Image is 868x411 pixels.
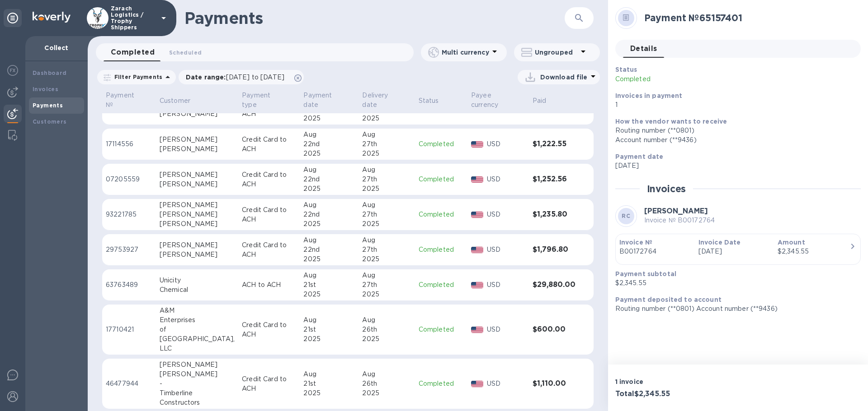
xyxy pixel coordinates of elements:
p: Filter Payments [111,73,162,81]
div: Aug [362,315,411,325]
p: Completed [419,379,464,388]
p: Date range : [186,73,289,82]
span: Payment type [242,91,296,110]
b: Invoices [33,86,58,92]
div: Aug [303,369,355,379]
p: Credit Card to ACH [242,170,296,189]
div: 21st [303,325,355,334]
p: Customer [160,96,190,106]
p: 46477944 [106,379,152,388]
div: Aug [303,165,355,175]
div: $2,345.55 [778,247,849,256]
p: 1 invoice [615,377,735,386]
h3: $1,110.00 [533,379,576,388]
div: Unicity [160,276,235,285]
p: Credit Card to ACH [242,320,296,339]
div: 27th [362,245,411,254]
b: Payment deposited to account [615,296,722,303]
p: Payment type [242,91,284,110]
span: Paid [533,96,558,106]
h3: $1,235.80 [533,210,576,219]
h3: $1,252.56 [533,175,576,184]
p: Credit Card to ACH [242,205,296,224]
b: Status [615,66,637,73]
div: 27th [362,210,411,219]
b: Payment date [615,153,664,160]
div: [PERSON_NAME] [160,360,235,369]
p: ACH to ACH [242,280,296,290]
div: 26th [362,379,411,388]
div: 2025 [362,290,411,299]
h3: Total $2,345.55 [615,390,735,398]
div: [PERSON_NAME] [160,135,235,144]
div: 22nd [303,139,355,149]
div: [PERSON_NAME] [160,109,235,119]
p: Completed [419,280,464,290]
p: USD [487,245,525,254]
img: USD [471,247,483,253]
div: Account number (**9436) [615,135,854,145]
div: Chemical [160,285,235,295]
span: Payee currency [471,91,525,110]
div: 21st [303,379,355,388]
p: Routing number (**0801) Account number (**9436) [615,304,854,314]
div: Aug [362,271,411,280]
b: Amount [778,239,805,246]
div: 2025 [362,388,411,398]
div: [PERSON_NAME] [160,180,235,189]
div: Enterprises [160,315,235,325]
div: Aug [303,236,355,245]
div: 2025 [303,334,355,344]
p: USD [487,280,525,290]
p: [DATE] [615,161,854,171]
b: How the vendor wants to receive [615,118,727,125]
h2: Payment № 65157401 [644,12,854,23]
div: Aug [303,271,355,280]
div: [GEOGRAPHIC_DATA], [160,334,235,344]
p: Zarach Logistics / Trophy Shippers [111,5,156,31]
div: 2025 [303,149,355,158]
div: Unpin categories [4,9,22,27]
div: [PERSON_NAME] [160,210,235,219]
div: 2025 [303,254,355,264]
div: 2025 [362,114,411,123]
p: Invoice № B00172764 [644,216,715,225]
span: Scheduled [169,48,202,57]
div: - [160,379,235,388]
p: 63763489 [106,280,152,290]
div: Constructors [160,398,235,407]
img: USD [471,282,483,288]
div: [PERSON_NAME] [160,369,235,379]
p: B00172764 [619,247,691,256]
button: Invoice №B00172764Invoice Date[DATE]Amount$2,345.55 [615,234,861,265]
div: [PERSON_NAME] [160,170,235,180]
div: 22nd [303,175,355,184]
div: [PERSON_NAME] [160,144,235,154]
img: USD [471,176,483,183]
p: Payment № [106,91,141,110]
span: Delivery date [362,91,411,110]
p: 1 [615,100,854,110]
img: Foreign exchange [7,65,18,76]
b: Invoices in payment [615,92,683,99]
p: Payment date [303,91,343,110]
div: Aug [362,165,411,175]
div: 2025 [303,388,355,398]
div: 2025 [362,184,411,194]
p: [DATE] [698,247,770,256]
div: Date range:[DATE] to [DATE] [179,70,304,84]
div: Aug [303,315,355,325]
div: of [160,325,235,334]
span: Completed [111,46,155,59]
b: Dashboard [33,69,67,76]
h3: $29,880.00 [533,281,576,289]
h3: $600.00 [533,325,576,334]
img: USD [471,381,483,387]
div: Aug [362,200,411,210]
p: USD [487,139,525,149]
div: Aug [362,236,411,245]
div: 2025 [362,254,411,264]
div: 2025 [362,334,411,344]
p: Delivery date [362,91,399,110]
b: [PERSON_NAME] [644,207,708,215]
